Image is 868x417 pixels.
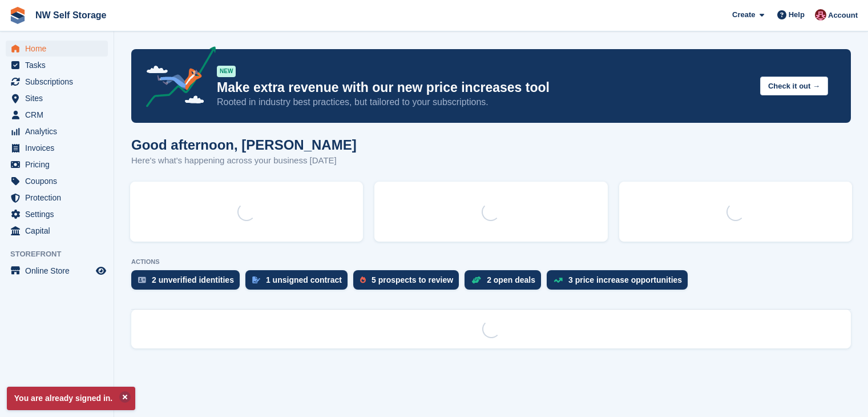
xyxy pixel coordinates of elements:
a: 1 unsigned contract [245,270,353,295]
img: stora-icon-8386f47178a22dfd0bd8f6a31ec36ba5ce8667c1dd55bd0f319d3a0aa187defe.svg [9,7,26,24]
img: deal-1b604bf984904fb50ccaf53a9ad4b4a5d6e5aea283cecdc64d6e3604feb123c2.svg [471,276,481,284]
span: CRM [25,107,94,123]
img: Josh Vines [815,9,826,21]
span: Help [789,9,805,21]
span: Home [25,41,94,57]
div: 2 unverified identities [152,275,234,284]
span: Subscriptions [25,74,94,90]
a: menu [6,173,108,189]
div: 2 open deals [487,275,535,284]
a: menu [6,41,108,57]
span: Storefront [10,248,114,260]
a: NW Self Storage [31,6,111,25]
p: Make extra revenue with our new price increases tool [217,79,751,96]
a: 2 open deals [465,270,547,295]
a: menu [6,263,108,279]
img: prospect-51fa495bee0391a8d652442698ab0144808aea92771e9ea1ae160a38d050c398.svg [360,276,366,283]
div: 3 price increase opportunities [568,275,682,284]
a: Preview store [94,264,108,278]
a: menu [6,223,108,239]
a: menu [6,90,108,106]
a: 5 prospects to review [353,270,465,295]
a: menu [6,123,108,139]
a: menu [6,206,108,222]
a: 3 price increase opportunities [547,270,693,295]
img: contract_signature_icon-13c848040528278c33f63329250d36e43548de30e8caae1d1a13099fd9432cc5.svg [252,276,260,283]
a: menu [6,57,108,73]
p: ACTIONS [131,258,851,266]
span: Tasks [25,57,94,73]
a: menu [6,190,108,206]
span: Settings [25,206,94,222]
span: Analytics [25,123,94,139]
a: menu [6,107,108,123]
p: Here's what's happening across your business [DATE] [131,154,357,167]
span: Create [732,9,755,21]
p: Rooted in industry best practices, but tailored to your subscriptions. [217,96,751,109]
div: 5 prospects to review [372,275,453,284]
a: menu [6,74,108,90]
span: Protection [25,190,94,206]
img: price_increase_opportunities-93ffe204e8149a01c8c9dc8f82e8f89637d9d84a8eef4429ea346261dce0b2c0.svg [554,278,563,283]
span: Sites [25,90,94,106]
img: verify_identity-adf6edd0f0f0b5bbfe63781bf79b02c33cf7c696d77639b501bdc392416b5a36.svg [138,276,146,283]
img: price-adjustments-announcement-icon-8257ccfd72463d97f412b2fc003d46551f7dbcb40ab6d574587a9cd5c0d94... [136,46,216,111]
span: Account [828,10,858,21]
span: Invoices [25,140,94,156]
p: You are already signed in. [7,387,135,410]
div: 1 unsigned contract [266,275,342,284]
span: Online Store [25,263,94,279]
span: Coupons [25,173,94,189]
a: 2 unverified identities [131,270,245,295]
a: menu [6,140,108,156]
span: Pricing [25,157,94,173]
button: Check it out → [760,77,828,95]
a: menu [6,157,108,173]
h1: Good afternoon, [PERSON_NAME] [131,137,357,153]
div: NEW [217,66,236,77]
span: Capital [25,223,94,239]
